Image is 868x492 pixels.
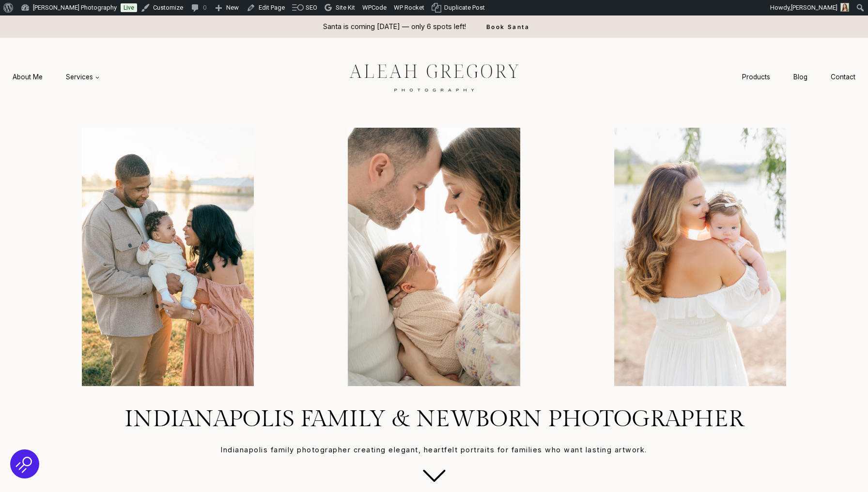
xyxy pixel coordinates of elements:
[305,128,563,386] img: Parents holding their baby lovingly by Indianapolis newborn photographer
[730,68,782,86] a: Products
[730,68,867,86] nav: Secondary
[819,68,867,86] a: Contact
[325,57,543,97] img: aleah gregory logo
[1,68,54,86] a: About Me
[39,128,297,386] li: 1 of 4
[305,128,563,386] li: 2 of 4
[782,68,819,86] a: Blog
[571,128,829,386] img: mom holding baby on shoulder looking back at the camera outdoors in Carmel, Indiana
[39,128,297,386] img: Family enjoying a sunny day by the lake.
[791,4,837,11] span: [PERSON_NAME]
[23,445,845,455] p: Indianapolis family photographer creating elegant, heartfelt portraits for families who want last...
[471,15,545,38] a: Book Santa
[121,3,137,12] a: Live
[23,405,845,433] h1: Indianapolis Family & Newborn Photographer
[66,72,100,82] span: Services
[571,128,829,386] li: 3 of 4
[54,68,111,86] a: Services
[39,128,829,386] div: Photo Gallery Carousel
[323,21,466,32] p: Santa is coming [DATE] — only 6 spots left!
[1,68,111,86] nav: Primary
[336,4,355,11] span: Site Kit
